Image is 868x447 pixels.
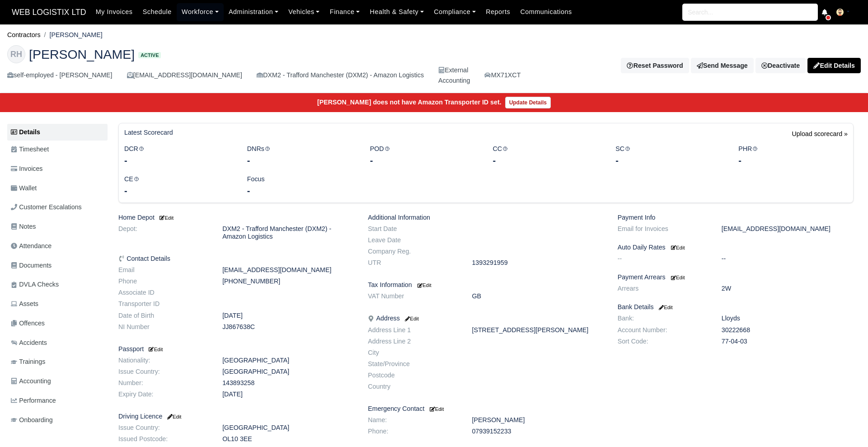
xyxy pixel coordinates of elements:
dt: Company Reg. [361,248,465,255]
dt: Date of Birth [112,312,216,320]
a: Onboarding [7,411,108,429]
a: Customer Escalations [7,198,108,216]
h6: Tax Information [368,281,604,289]
small: Edit [657,305,673,310]
a: Finance [325,3,365,21]
dt: Sort Code: [611,338,715,345]
dd: 30222668 [715,326,860,334]
dd: 2W [715,285,860,292]
span: Invoices [11,164,42,174]
span: Active [138,52,161,59]
small: Edit [158,215,174,221]
dt: Start Date [361,225,465,233]
a: Send Message [691,58,754,73]
a: Assets [7,295,108,313]
span: Attendance [11,241,52,251]
dt: Issue Country: [112,368,216,376]
a: My Invoices [91,3,138,21]
a: Notes [7,218,108,235]
a: Details [7,124,108,141]
a: Vehicles [283,3,325,21]
span: Notes [11,221,36,232]
a: Trainings [7,353,108,371]
a: Edit [166,413,181,420]
small: Edit [166,414,181,419]
dd: OL10 3EE [216,435,361,443]
a: Invoices [7,160,108,178]
div: Focus [240,174,363,197]
a: Workforce [177,3,224,21]
a: Schedule [138,3,177,21]
a: Timesheet [7,141,108,158]
dd: [DATE] [216,391,361,398]
small: Edit [418,282,432,288]
dt: State/Province [361,360,465,368]
dd: [PHONE_NUMBER] [216,278,361,285]
div: [EMAIL_ADDRESS][DOMAIN_NAME] [127,70,242,80]
span: Wallet [11,183,37,193]
div: POD [363,144,486,167]
a: Health & Safety [365,3,429,21]
dd: [EMAIL_ADDRESS][DOMAIN_NAME] [216,266,361,274]
dd: [GEOGRAPHIC_DATA] [216,357,361,364]
a: Edit [669,244,685,251]
a: Contractors [7,31,41,38]
small: Edit [404,316,419,321]
div: CE [117,174,240,197]
h6: Emergency Contact [368,405,604,413]
dt: Issued Postcode: [112,435,216,443]
dt: Postcode [361,372,465,379]
div: - [738,154,848,167]
span: WEB LOGISTIX LTD [7,3,91,21]
dd: [GEOGRAPHIC_DATA] [216,368,361,376]
div: PHR [732,144,854,167]
span: Timesheet [11,144,49,155]
dd: GB [465,292,610,300]
dt: UTR [361,259,465,267]
div: - [615,154,725,167]
a: Compliance [429,3,481,21]
div: SC [609,144,732,167]
a: Edit [147,345,163,353]
a: Performance [7,392,108,409]
div: DCR [117,144,240,167]
dt: Country [361,383,465,391]
dt: -- [611,255,715,263]
a: Communications [515,3,577,21]
h6: Bank Details [618,303,854,311]
div: - [370,154,479,167]
small: Edit [430,406,444,412]
dd: [DATE] [216,312,361,320]
a: Documents [7,257,108,274]
dd: 07939152233 [465,428,610,435]
dd: [PERSON_NAME] [465,416,610,424]
dt: Arrears [611,285,715,292]
h6: Auto Daily Rates [618,244,854,251]
a: Upload scorecard » [792,129,848,144]
dd: [GEOGRAPHIC_DATA] [216,424,361,432]
dt: Bank: [611,315,715,322]
dd: [STREET_ADDRESS][PERSON_NAME] [465,326,610,334]
a: Edit [404,315,419,322]
a: Edit [416,281,432,288]
a: Wallet [7,179,108,197]
div: self-employed - [PERSON_NAME] [7,70,113,80]
h6: Address [368,315,604,322]
a: MX71XCT [484,70,521,80]
dt: Address Line 1 [361,326,465,334]
div: Ryan Van Hind [0,38,868,94]
dt: Transporter ID [112,300,216,308]
span: Accidents [11,338,47,348]
a: Edit Details [807,58,861,73]
dt: Phone: [361,428,465,435]
dt: VAT Number [361,292,465,300]
dd: -- [715,255,860,263]
a: Accounting [7,372,108,390]
small: Edit [671,275,685,280]
span: Assets [11,299,38,309]
dd: Lloyds [715,315,860,322]
h6: Driving Licence [118,413,354,420]
a: DVLA Checks [7,276,108,293]
dt: Associate ID [112,289,216,296]
li: [PERSON_NAME] [41,30,103,40]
